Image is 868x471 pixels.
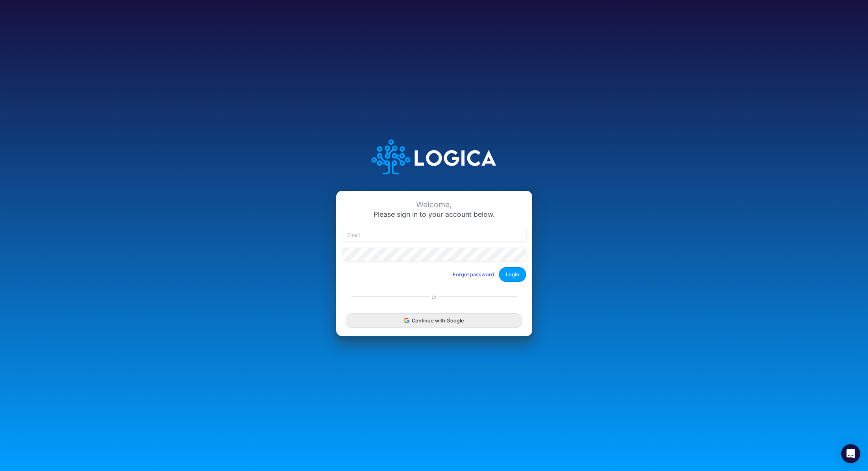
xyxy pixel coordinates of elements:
button: Login [499,267,526,282]
input: Email [342,228,526,242]
button: Forgot password [448,268,499,281]
div: Open Intercom Messenger [841,444,860,463]
button: Continue with Google [346,313,522,328]
span: Please sign in to your account below. [374,210,495,218]
div: Welcome, [342,200,526,209]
